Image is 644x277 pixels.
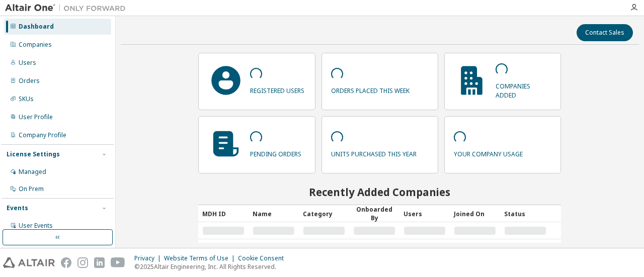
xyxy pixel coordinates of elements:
p: companies added [496,79,551,99]
p: © 2025 Altair Engineering, Inc. All Rights Reserved. [134,262,290,271]
div: License Settings [7,150,60,158]
div: Website Terms of Use [164,254,238,262]
p: registered users [250,83,304,95]
div: On Prem [19,185,44,193]
img: instagram.svg [77,257,88,268]
div: MDH ID [202,206,245,222]
div: Users [404,206,446,222]
div: Events [7,204,28,212]
div: Users [19,59,36,67]
p: units purchased this year [331,147,417,158]
h2: Recently Added Companies [198,186,561,199]
p: orders placed this week [331,83,410,95]
div: Cookie Consent [238,254,290,262]
p: your company usage [454,147,523,158]
img: facebook.svg [61,257,71,268]
img: Altair One [5,3,131,13]
div: Onboarded By [353,205,395,222]
div: Company Profile [19,131,66,139]
div: Status [504,206,546,222]
div: Joined On [454,206,496,222]
div: User Events [19,222,53,230]
div: Orders [19,77,40,85]
img: linkedin.svg [94,257,105,268]
div: User Profile [19,113,53,121]
div: SKUs [19,95,34,103]
img: altair_logo.svg [3,257,55,268]
div: Dashboard [19,23,54,31]
div: Companies [19,41,52,49]
div: Name [253,206,295,222]
p: pending orders [250,147,301,158]
div: Category [303,206,345,222]
div: Privacy [134,254,164,262]
div: Managed [19,168,46,176]
img: youtube.svg [111,257,125,268]
button: Contact Sales [577,24,633,41]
